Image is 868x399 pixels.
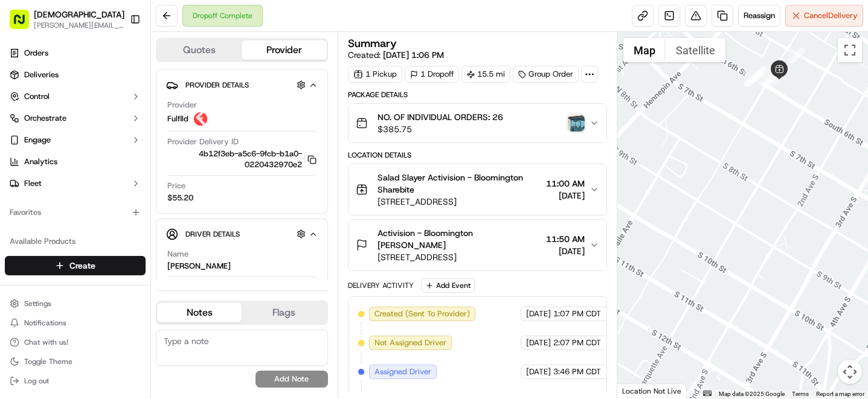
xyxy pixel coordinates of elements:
button: Settings [5,295,146,312]
div: 1 Pickup [348,66,402,83]
button: Chat with us! [5,334,146,351]
img: profile_Fulflld_OnFleet_Thistle_SF.png [193,112,208,126]
h3: Summary [348,38,397,49]
span: Cancel Delivery [804,10,858,21]
a: Orders [5,43,146,63]
span: Fulflld [167,113,188,124]
button: Activision - Bloomington [PERSON_NAME][STREET_ADDRESS]11:50 AM[DATE] [349,220,606,270]
span: Toggle Theme [24,357,72,366]
span: [DATE] [546,190,585,202]
span: 11:50 AM [546,233,585,245]
span: Control [24,91,50,102]
span: Provider Details [185,80,249,90]
span: Driver Details [185,229,240,239]
button: Reassign [738,5,780,27]
button: Keyboard shortcuts [703,391,712,396]
span: Price [167,180,185,191]
button: Provider Details [166,75,318,95]
span: [DATE] [526,366,551,377]
span: [DEMOGRAPHIC_DATA] [34,8,124,21]
button: Toggle fullscreen view [838,38,862,62]
button: [PERSON_NAME][EMAIL_ADDRESS][DOMAIN_NAME] [34,21,124,30]
button: Driver Details [166,224,318,244]
button: Salad Slayer Activision - Bloomington Sharebite[STREET_ADDRESS]11:00 AM[DATE] [349,164,606,215]
span: Created (Sent To Provider) [375,308,470,319]
div: 2 [746,71,762,86]
span: Assigned Driver [375,366,431,377]
button: Toggle Theme [5,353,146,370]
span: Not Assigned Driver [375,337,446,348]
button: Show street map [623,38,666,62]
span: Log out [24,376,49,386]
div: 8 [762,63,778,79]
div: Location Details [348,150,607,160]
span: Create [69,260,95,272]
button: Log out [5,372,146,389]
a: Terms (opens in new tab) [792,391,809,397]
span: [DATE] 1:06 PM [383,49,444,60]
span: [DATE] [546,245,585,257]
span: Salad Slayer Activision - Bloomington Sharebite [378,171,541,196]
span: Reassign [744,10,775,21]
img: photo_proof_of_delivery image [568,115,585,132]
span: Analytics [24,156,57,167]
div: Delivery Activity [348,281,414,290]
span: [STREET_ADDRESS] [378,196,541,208]
div: 11 [764,70,779,86]
span: Map data ©2025 Google [719,391,785,397]
div: 4 [750,66,765,82]
a: Deliveries [5,65,146,85]
span: Settings [24,299,51,308]
button: 4b12f3eb-a5c6-9fcb-b1a0-0220432970e2 [167,148,317,170]
button: NO. OF INDIVIDUAL ORDERS: 26$385.75photo_proof_of_delivery image [349,104,606,142]
span: Provider Delivery ID [167,136,239,147]
button: [DEMOGRAPHIC_DATA][PERSON_NAME][EMAIL_ADDRESS][DOMAIN_NAME] [5,5,125,34]
div: Location Not Live [617,383,687,398]
button: Orchestrate [5,109,146,128]
span: $385.75 [378,123,503,135]
span: [DATE] [526,337,551,348]
div: Available Products [5,232,146,251]
div: [PERSON_NAME] [167,261,231,272]
span: Chat with us! [24,337,68,347]
button: Notifications [5,314,146,331]
div: Favorites [5,203,146,222]
span: Deliveries [24,69,59,80]
span: [STREET_ADDRESS] [378,251,541,263]
span: 11:00 AM [546,177,585,190]
button: CancelDelivery [785,5,863,27]
button: Show satellite imagery [666,38,725,62]
span: Created: [348,49,444,61]
img: Google [620,383,660,398]
button: Create [5,256,146,275]
span: Engage [24,135,51,145]
button: Provider [242,40,326,60]
div: 10 [767,71,782,87]
div: Package Details [348,90,607,100]
button: Control [5,87,146,106]
a: Report a map error [816,391,864,397]
button: Quotes [157,40,242,60]
div: 1 [789,48,805,63]
span: Orders [24,48,48,59]
div: 1 Dropoff [405,66,459,83]
a: Analytics [5,152,146,171]
span: 2:07 PM CDT [553,337,601,348]
span: 1:07 PM CDT [553,308,601,319]
span: Activision - Bloomington [PERSON_NAME] [378,227,541,251]
span: 3:46 PM CDT [553,366,601,377]
div: 15.5 mi [461,66,510,83]
div: 12 [751,66,767,82]
button: Notes [157,303,242,322]
div: 5 [744,71,760,87]
span: [DATE] [526,308,551,319]
span: Notifications [24,318,66,328]
span: $55.20 [167,193,193,203]
a: Open this area in Google Maps (opens a new window) [620,383,660,398]
div: Group Order [513,66,579,83]
span: Name [167,249,188,260]
span: Provider [167,100,197,110]
span: Orchestrate [24,113,66,124]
